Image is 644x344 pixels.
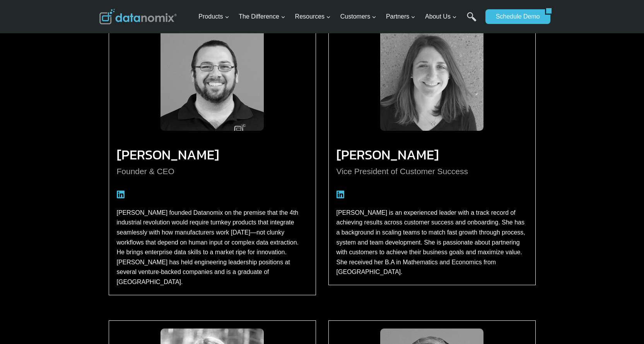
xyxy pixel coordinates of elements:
[117,151,308,158] h3: [PERSON_NAME]
[337,151,528,158] h3: [PERSON_NAME]
[239,12,285,22] span: The Difference
[337,208,528,277] p: [PERSON_NAME] is an experienced leader with a track record of achieving results across customer s...
[195,4,482,29] nav: Primary Navigation
[295,12,331,22] span: Resources
[198,12,229,22] span: Products
[425,12,457,22] span: About Us
[337,165,528,178] p: Vice President of Customer Success
[117,165,308,178] p: Founder & CEO
[467,12,477,29] a: Search
[485,9,545,24] a: Schedule Demo
[117,208,308,287] p: [PERSON_NAME] founded Datanomix on the premise that the 4th industrial revolution would require t...
[340,12,376,22] span: Customers
[386,12,415,22] span: Partners
[99,9,177,24] img: Datanomix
